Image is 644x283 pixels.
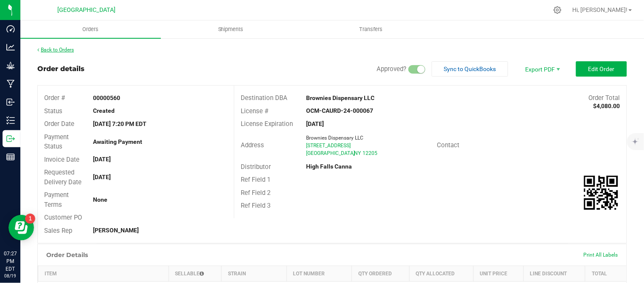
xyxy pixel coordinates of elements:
[93,227,139,234] strong: [PERSON_NAME]
[241,141,264,149] span: Address
[38,266,169,282] th: Item
[241,189,270,197] span: Ref Field 2
[306,94,374,101] strong: Brownies Dispensary LLC
[241,163,271,171] span: Distributor
[6,116,15,125] inline-svg: Inventory
[306,107,373,114] strong: OCM-CAURD-24-000067
[169,266,221,282] th: Sellable
[44,169,82,186] span: Requested Delivery Date
[44,94,65,102] span: Order #
[93,94,121,101] strong: 00000560
[58,6,116,14] span: [GEOGRAPHIC_DATA]
[93,196,108,203] strong: None
[573,6,628,13] span: Hi, [PERSON_NAME]!
[241,107,268,115] span: License #
[44,227,72,234] span: Sales Rep
[207,26,255,33] span: Shipments
[306,135,363,141] span: Brownies Dispensary LLC
[6,43,15,51] inline-svg: Analytics
[4,273,17,279] p: 08/19
[241,202,270,209] span: Ref Field 3
[44,107,62,115] span: Status
[44,120,74,128] span: Order Date
[584,252,618,258] span: Print All Labels
[287,266,352,282] th: Lot Number
[93,138,143,145] strong: Awaiting Payment
[474,266,524,282] th: Unit Price
[20,20,161,38] a: Orders
[6,61,15,70] inline-svg: Grow
[8,215,34,240] iframe: Resource center
[301,20,442,38] a: Transfers
[348,26,394,33] span: Transfers
[37,64,84,74] div: Order details
[71,26,110,33] span: Orders
[37,47,74,53] a: Back to Orders
[306,163,352,170] strong: High Falls Canna
[93,107,115,114] strong: Created
[517,61,568,77] li: Export PDF
[46,252,88,258] h1: Order Details
[44,191,69,209] span: Payment Terms
[409,266,473,282] th: Qty Allocated
[377,65,406,73] span: Approved?
[44,133,69,151] span: Payment Status
[44,214,82,221] span: Customer PO
[93,120,147,127] strong: [DATE] 7:20 PM EDT
[44,156,79,163] span: Invoice Date
[584,176,618,210] qrcode: 00000560
[6,134,15,143] inline-svg: Outbound
[241,94,287,102] span: Destination DBA
[588,66,615,72] span: Edit Order
[589,94,620,102] span: Order Total
[306,120,324,127] strong: [DATE]
[241,176,270,183] span: Ref Field 1
[221,266,287,282] th: Strain
[524,266,585,282] th: Line Discount
[432,61,508,77] button: Sync to QuickBooks
[306,150,355,156] span: [GEOGRAPHIC_DATA]
[93,174,111,180] strong: [DATE]
[6,153,15,161] inline-svg: Reports
[161,20,301,38] a: Shipments
[444,66,496,72] span: Sync to QuickBooks
[353,150,354,156] span: ,
[363,150,377,156] span: 12205
[241,120,293,128] span: License Expiration
[6,98,15,106] inline-svg: Inbound
[437,141,459,149] span: Contact
[6,25,15,33] inline-svg: Dashboard
[552,6,563,14] div: Manage settings
[593,103,620,109] strong: $4,080.00
[25,214,35,224] iframe: Resource center unread badge
[354,150,361,156] span: NY
[4,250,17,273] p: 07:27 PM EDT
[585,266,627,282] th: Total
[584,176,618,210] img: Scan me!
[576,61,627,77] button: Edit Order
[6,80,15,88] inline-svg: Manufacturing
[352,266,409,282] th: Qty Ordered
[93,156,111,163] strong: [DATE]
[306,143,351,149] span: [STREET_ADDRESS]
